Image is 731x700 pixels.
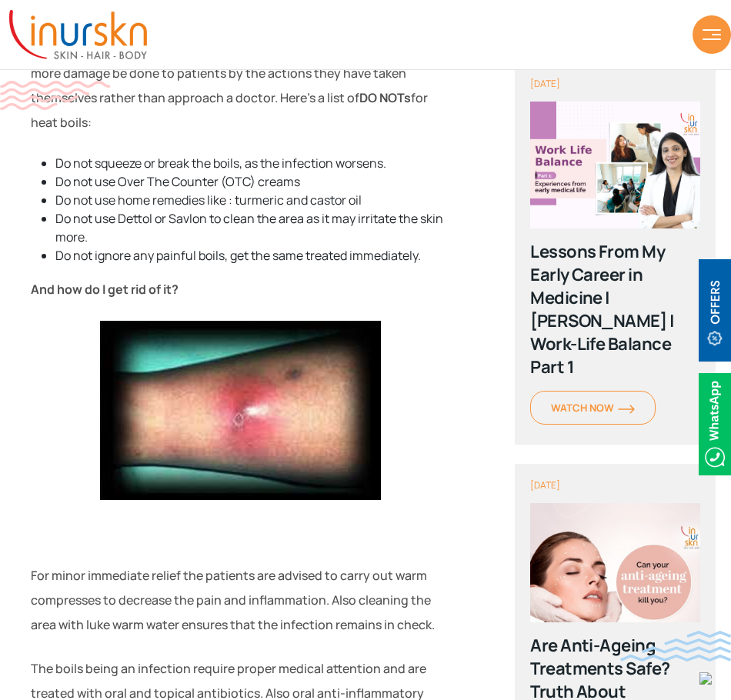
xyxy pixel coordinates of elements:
img: poster [530,102,700,228]
span: Watch Now [551,401,635,415]
img: poster [530,503,700,622]
div: [DATE] [530,78,700,90]
img: up-blue-arrow.svg [699,672,712,685]
a: Watch Noworange-arrow [530,391,656,425]
strong: And how do I get rid of it? [31,281,179,298]
img: bluewave [620,631,731,662]
div: [DATE] [530,479,700,492]
strong: DO NOTs [359,89,411,106]
div: Lessons From My Early Career in Medicine | [PERSON_NAME] | Work-Life Balance Part 1 [530,240,700,378]
a: Whatsappicon [699,415,731,432]
img: orange-arrow [618,405,635,414]
li: Do not ignore any painful boils, get the same treated immediately. [55,246,450,265]
img: hamLine.svg [703,29,721,40]
li: Do not squeeze or break the boils, as the infection worsens. [55,154,450,172]
li: Do not use Dettol or Savlon to clean the area as it may irritate the skin more. [55,209,450,246]
li: Do not use Over The Counter (OTC) creams [55,172,450,191]
li: Do not use home remedies like : turmeric and castor oil [55,191,450,209]
img: inurskn-logo [9,10,147,59]
img: Heat Boils [100,321,381,501]
p: For minor immediate relief the patients are advised to carry out warm compresses to decrease the ... [31,563,450,637]
p: Like all skin conditions it is probably more important to know what not to do before anything els... [31,12,450,135]
img: Whatsappicon [699,373,731,475]
img: offerBt [699,259,731,362]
